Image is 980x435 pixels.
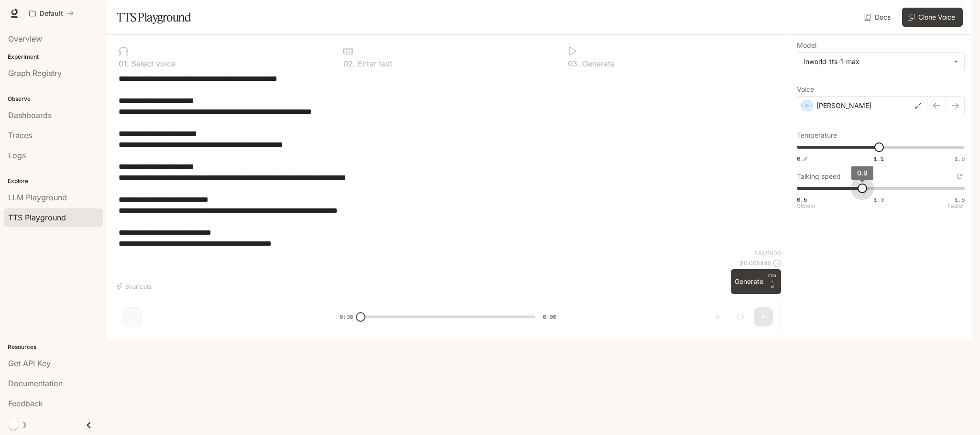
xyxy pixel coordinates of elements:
p: Talking speed [797,173,841,180]
button: Reset to default [954,171,965,182]
p: Voice [797,86,814,93]
p: Faster [947,203,965,209]
span: 1.5 [955,154,965,163]
span: 1.5 [955,196,965,204]
p: Temperature [797,132,837,139]
span: 0.9 [857,169,868,177]
p: 544 / 1000 [754,249,781,257]
button: Clone Voice [902,8,963,27]
p: [PERSON_NAME] [816,101,871,110]
p: $ 0.005440 [740,259,771,267]
p: Model [797,42,816,49]
h1: TTS Playground [117,8,191,27]
a: Docs [862,8,894,27]
p: Default [40,10,63,18]
p: Generate [580,60,615,67]
button: Shortcuts [115,279,155,294]
span: 1.0 [874,196,884,204]
span: 1.1 [874,154,884,163]
p: CTRL + [767,273,777,284]
p: Slower [797,203,816,209]
button: GenerateCTRL +⏎ [731,269,781,294]
span: 0.7 [797,154,807,163]
span: 0.5 [797,196,807,204]
p: 0 3 . [568,60,580,67]
p: Select voice [129,60,176,67]
button: All workspaces [25,4,78,23]
p: ⏎ [767,273,777,290]
div: inworld-tts-1-max [804,57,949,66]
div: inworld-tts-1-max [797,53,964,71]
p: 0 1 . [119,60,129,67]
p: 0 2 . [343,60,355,67]
p: Enter text [355,60,392,67]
